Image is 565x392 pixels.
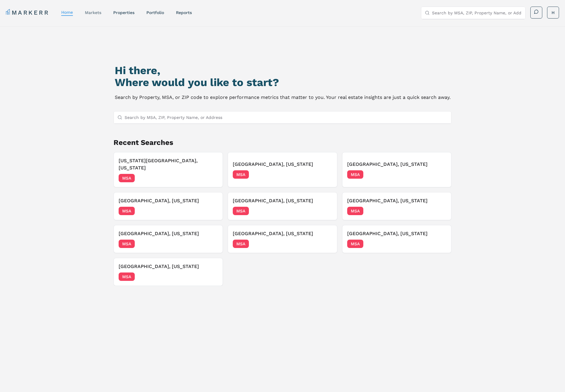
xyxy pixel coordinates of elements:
button: Remove Claremont, New Hampshire[GEOGRAPHIC_DATA], [US_STATE]MSA[DATE] [114,225,223,253]
span: [DATE] [204,175,218,181]
h3: [GEOGRAPHIC_DATA], [US_STATE] [347,230,447,237]
button: H [547,7,559,19]
a: MARKERR [6,8,49,17]
span: [DATE] [319,241,332,247]
span: MSA [119,174,135,182]
span: [DATE] [319,171,332,177]
h2: Recent Searches [114,138,452,147]
span: MSA [119,272,135,281]
span: MSA [233,240,249,248]
span: [DATE] [433,241,446,247]
h3: [GEOGRAPHIC_DATA], [US_STATE] [233,161,332,168]
span: H [552,10,555,16]
p: Search by Property, MSA, or ZIP code to explore performance metrics that matter to you. Your real... [115,93,451,102]
h3: [GEOGRAPHIC_DATA], [US_STATE] [119,230,218,237]
span: [DATE] [319,208,332,214]
span: MSA [347,170,363,179]
h3: [GEOGRAPHIC_DATA], [US_STATE] [233,230,332,237]
h3: [GEOGRAPHIC_DATA], [US_STATE] [347,161,447,168]
span: MSA [119,240,135,248]
input: Search by MSA, ZIP, Property Name, or Address [432,7,522,19]
a: home [61,10,73,15]
button: Remove Durham, North Carolina[GEOGRAPHIC_DATA], [US_STATE]MSA[DATE] [342,225,452,253]
span: [DATE] [204,241,218,247]
a: properties [113,10,134,15]
span: [DATE] [433,171,446,177]
a: reports [176,10,192,15]
span: MSA [347,240,363,248]
button: Remove Bloomsburg, Pennsylvania[GEOGRAPHIC_DATA], [US_STATE]MSA[DATE] [114,192,223,220]
span: MSA [233,170,249,179]
button: Remove College Station, Texas[GEOGRAPHIC_DATA], [US_STATE]MSA[DATE] [228,225,337,253]
span: [DATE] [204,208,218,214]
h3: [GEOGRAPHIC_DATA], [US_STATE] [347,197,447,204]
button: Remove Aberdeen, South Dakota[GEOGRAPHIC_DATA], [US_STATE]MSA[DATE] [228,152,337,187]
a: Portfolio [146,10,164,15]
span: MSA [347,207,363,215]
a: markets [85,10,101,15]
h3: [GEOGRAPHIC_DATA], [US_STATE] [119,197,218,204]
h2: Where would you like to start? [115,76,451,88]
h1: Hi there, [115,65,451,76]
span: MSA [119,207,135,215]
button: Remove New York City, New York[US_STATE][GEOGRAPHIC_DATA], [US_STATE]MSA[DATE] [114,152,223,187]
span: [DATE] [433,208,446,214]
button: Remove Valley, Alabama[GEOGRAPHIC_DATA], [US_STATE]MSA[DATE] [342,192,452,220]
h3: [GEOGRAPHIC_DATA], [US_STATE] [119,263,218,270]
h3: [GEOGRAPHIC_DATA], [US_STATE] [233,197,332,204]
button: Remove Greenville, South Carolina[GEOGRAPHIC_DATA], [US_STATE]MSA[DATE] [342,152,452,187]
input: Search by MSA, ZIP, Property Name, or Address [125,111,448,123]
button: Remove Hereford, Texas[GEOGRAPHIC_DATA], [US_STATE]MSA[DATE] [228,192,337,220]
h3: [US_STATE][GEOGRAPHIC_DATA], [US_STATE] [119,157,218,171]
span: MSA [233,207,249,215]
button: Remove Charlottesville, Virginia[GEOGRAPHIC_DATA], [US_STATE]MSA[DATE] [114,258,223,286]
span: [DATE] [204,274,218,280]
